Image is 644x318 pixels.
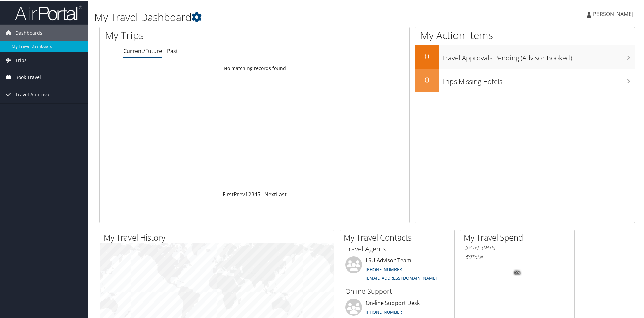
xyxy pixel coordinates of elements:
[257,190,260,197] a: 5
[264,190,276,197] a: Next
[276,190,287,197] a: Last
[415,73,439,85] h2: 0
[465,253,569,260] h6: Total
[591,10,633,17] span: [PERSON_NAME]
[167,46,178,54] a: Past
[344,231,454,243] h2: My Travel Contacts
[254,190,257,197] a: 4
[415,28,635,42] h1: My Action Items
[345,244,449,253] h3: Travel Agents
[15,51,27,68] span: Trips
[15,4,82,20] img: airportal-logo.png
[223,190,234,197] a: First
[104,231,334,243] h2: My Travel History
[234,190,245,197] a: Prev
[415,44,635,68] a: 0Travel Approvals Pending (Advisor Booked)
[345,286,449,295] h3: Online Support
[105,28,275,42] h1: My Trips
[248,190,251,197] a: 2
[442,49,635,62] h3: Travel Approvals Pending (Advisor Booked)
[123,46,162,54] a: Current/Future
[260,190,264,197] span: …
[245,190,248,197] a: 1
[365,308,403,314] a: [PHONE_NUMBER]
[15,24,42,41] span: Dashboards
[94,9,458,24] h1: My Travel Dashboard
[100,62,409,74] td: No matching records found
[464,231,574,243] h2: My Travel Spend
[587,3,640,24] a: [PERSON_NAME]
[15,86,51,102] span: Travel Approval
[465,244,569,250] h6: [DATE] - [DATE]
[15,68,41,85] span: Book Travel
[515,270,520,274] tspan: 0%
[415,50,439,61] h2: 0
[365,274,437,280] a: [EMAIL_ADDRESS][DOMAIN_NAME]
[415,68,635,92] a: 0Trips Missing Hotels
[442,73,635,86] h3: Trips Missing Hotels
[251,190,254,197] a: 3
[342,256,452,283] li: LSU Advisor Team
[465,253,471,260] span: $0
[365,266,403,272] a: [PHONE_NUMBER]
